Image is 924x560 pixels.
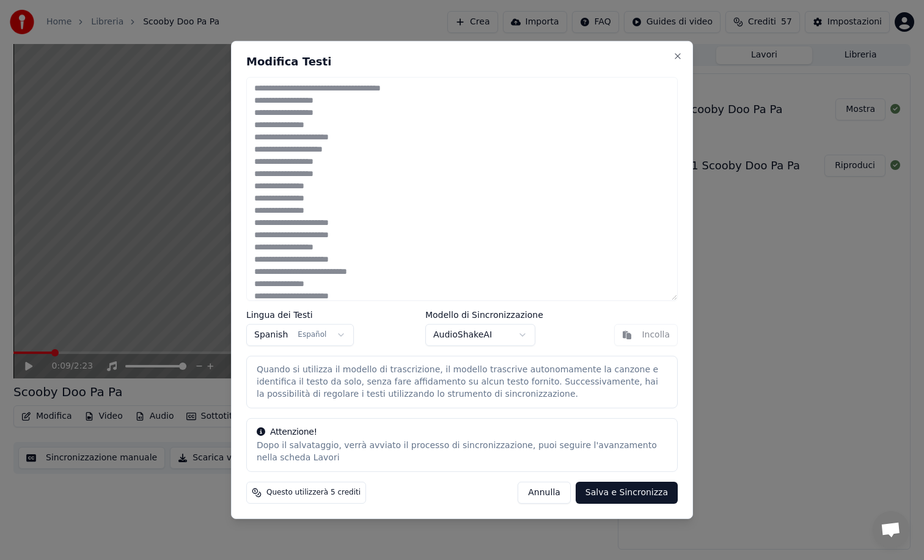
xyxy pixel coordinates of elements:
[246,311,354,319] label: Lingua dei Testi
[246,56,678,67] h2: Modifica Testi
[518,482,571,504] button: Annulla
[257,364,667,400] div: Quando si utilizza il modello di trascrizione, il modello trascrive autonomamente la canzone e id...
[576,482,678,504] button: Salva e Sincronizza
[266,488,361,498] span: Questo utilizzerà 5 crediti
[257,426,667,438] div: Attenzione!
[425,311,543,319] label: Modello di Sincronizzazione
[257,440,667,464] div: Dopo il salvataggio, verrà avviato il processo di sincronizzazione, puoi seguire l'avanzamento ne...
